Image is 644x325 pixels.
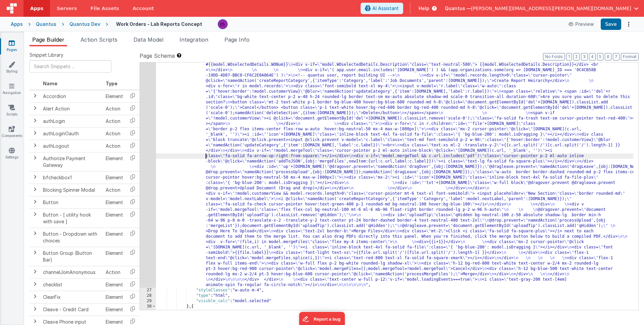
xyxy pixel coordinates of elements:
td: ClearFix [40,291,103,303]
div: Quantus Dev [69,21,100,28]
span: Snippet Library [30,52,63,58]
span: Page Builder [32,36,64,43]
span: Page Schema [140,52,175,60]
td: Button - [ utility hook with save ] [40,208,103,228]
td: Action [103,266,126,278]
button: 1 [566,53,572,60]
span: File Assets [91,5,119,12]
span: Help [419,5,429,12]
td: Authorize Payment Gateway [40,152,103,171]
span: Apps [30,5,43,12]
span: [PERSON_NAME][EMAIL_ADDRESS][PERSON_NAME][DOMAIN_NAME] [471,5,631,12]
div: 30 [140,304,156,309]
span: Integration [179,36,208,43]
button: 5 [597,53,603,60]
td: Element [103,171,126,184]
td: Action [103,140,126,152]
span: Type [106,81,117,86]
td: Element [103,196,126,208]
td: Action [103,102,126,115]
td: Action [103,115,126,127]
span: Quantus — [445,5,471,12]
td: checklist [40,278,103,291]
div: Apps [11,21,23,28]
span: Action Scripts [80,36,117,43]
span: Data Model [133,36,163,43]
td: Element [103,278,126,291]
h4: Work Orders - Lab Reports Concept [116,21,202,27]
button: Preview [565,19,598,30]
div: 27 [140,288,156,293]
td: authLoginOauth [40,127,103,140]
img: 2445f8d87038429357ee99e9bdfcd63a [218,19,227,29]
td: Element [103,291,126,303]
div: 31 [140,309,156,315]
td: Action [103,127,126,140]
td: Button [40,196,103,208]
td: Blocking Spinner Modal [40,184,103,196]
button: Quantus — [PERSON_NAME][EMAIL_ADDRESS][PERSON_NAME][DOMAIN_NAME] [445,5,639,12]
td: authLogout [40,140,103,152]
td: Button - Dropdown with choices [40,228,103,247]
td: Alert Action [40,102,103,115]
button: 4 [589,53,596,60]
span: AI Assistant [372,5,399,12]
span: Name [43,81,57,86]
div: Quantus [36,21,56,28]
button: 7 [613,53,620,60]
button: AI Assistant [361,3,403,14]
td: Element [103,303,126,316]
button: 2 [573,53,580,60]
button: Save [601,18,621,30]
td: Element [103,152,126,171]
button: 6 [605,53,611,60]
button: Options [624,19,633,29]
div: 28 [140,293,156,298]
td: Element [103,247,126,266]
td: Element [103,208,126,228]
td: Action [103,184,126,196]
td: bfcheckbox1 [40,171,103,184]
button: Format [621,53,639,60]
span: Servers [57,5,77,12]
span: Page Info [224,36,250,43]
td: Accordion [40,90,103,103]
td: Button Group (Button Bar) [40,247,103,266]
td: Element [103,228,126,247]
input: Search Snippets ... [30,60,111,73]
td: authLogin [40,115,103,127]
button: No Folds [543,53,565,60]
div: 29 [140,298,156,304]
td: Element [103,90,126,103]
td: channelJoinAnonymous [40,266,103,278]
td: Cleave - Credit Card [40,303,103,316]
button: 3 [581,53,588,60]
